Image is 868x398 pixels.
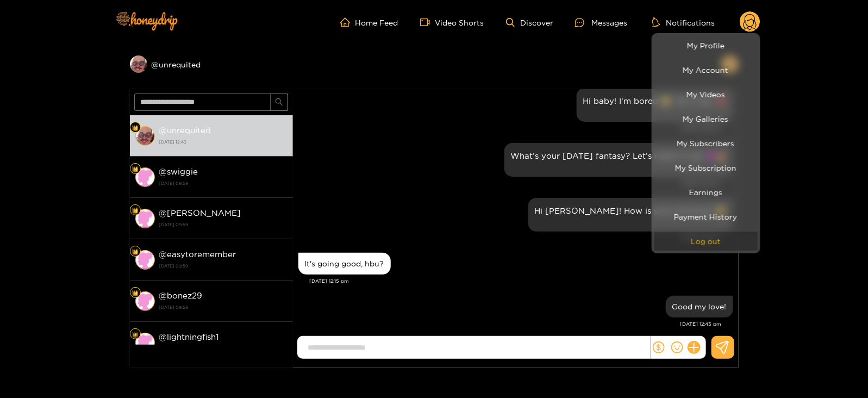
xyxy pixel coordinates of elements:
[654,109,758,128] a: My Galleries
[654,134,758,153] a: My Subscribers
[654,60,758,79] a: My Account
[654,85,758,104] a: My Videos
[654,232,758,251] button: Log out
[654,183,758,202] a: Earnings
[654,36,758,55] a: My Profile
[654,207,758,226] a: Payment History
[654,158,758,177] a: My Subscription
